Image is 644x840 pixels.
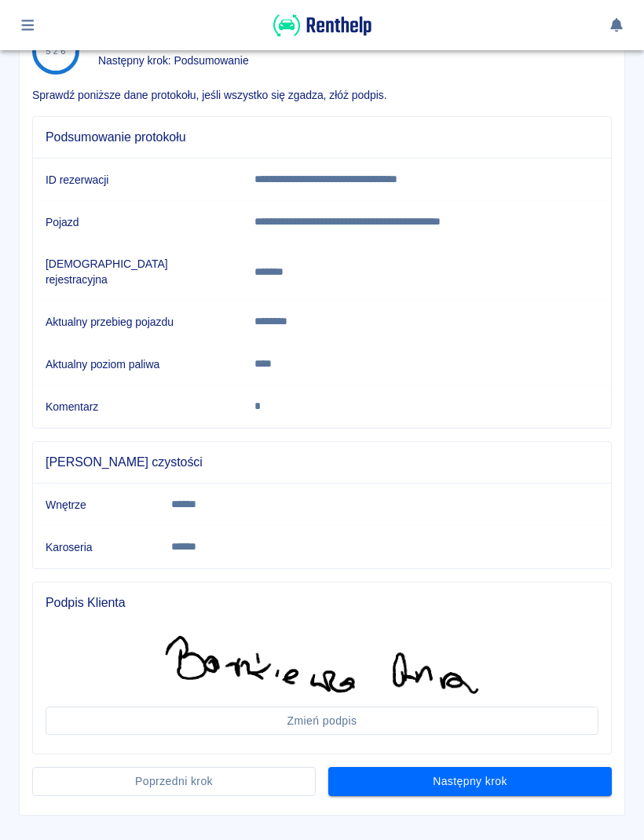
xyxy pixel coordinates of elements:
div: 5 z 6 [46,46,66,57]
a: Renthelp logo [273,28,371,42]
h6: ID rezerwacji [46,172,229,188]
button: Poprzedni krok [32,767,316,796]
h6: Aktualny przebieg pojazdu [46,314,229,330]
h6: Aktualny poziom paliwa [46,356,229,372]
img: Podpis [165,636,479,694]
h6: Wnętrze [46,497,146,513]
img: Renthelp logo [273,13,371,38]
button: Zmień podpis [46,707,598,736]
button: Następny krok [328,767,612,796]
h6: [DEMOGRAPHIC_DATA] rejestracyjna [46,256,229,287]
h6: Komentarz [46,399,229,415]
p: Sprawdź poniższe dane protokołu, jeśli wszystko się zgadza, złóż podpis. [32,87,612,104]
p: Następny krok: Podsumowanie [98,53,249,69]
span: Podsumowanie protokołu [46,130,598,145]
h6: Karoseria [46,539,146,555]
span: [PERSON_NAME] czystości [46,455,598,470]
span: Podpis Klienta [46,595,598,611]
h6: Pojazd [46,214,229,230]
